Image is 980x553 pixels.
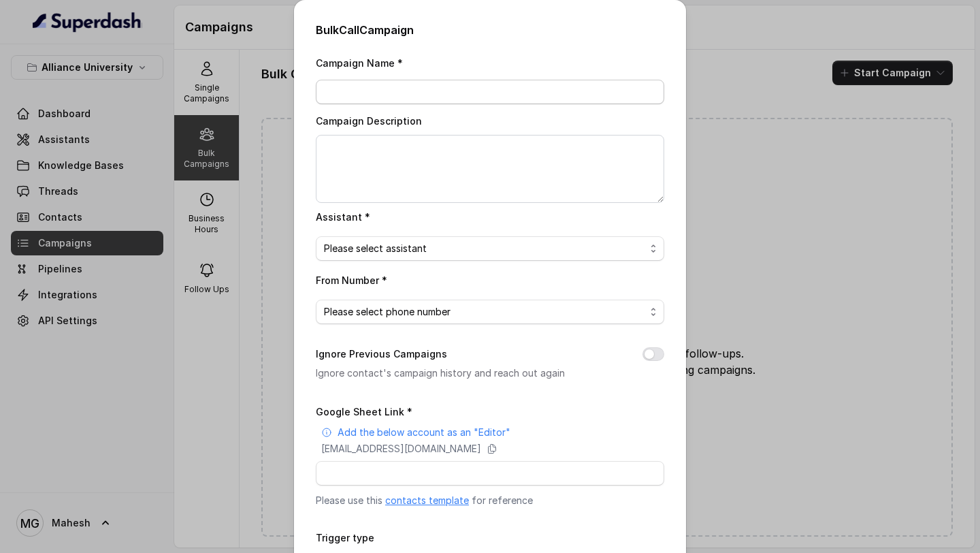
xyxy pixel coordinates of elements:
button: Please select phone number [316,300,664,324]
span: Please select phone number [324,304,645,320]
label: Trigger type [316,532,374,543]
button: Please select assistant [316,236,664,261]
p: Ignore contact's campaign history and reach out again [316,365,621,381]
label: Campaign Description [316,115,422,127]
h2: Bulk Call Campaign [316,22,664,38]
p: [EMAIL_ADDRESS][DOMAIN_NAME] [321,442,481,456]
span: Please select assistant [324,240,645,257]
label: Google Sheet Link * [316,406,412,417]
a: contacts template [385,494,469,506]
label: Assistant * [316,211,370,223]
label: Campaign Name * [316,57,403,69]
label: From Number * [316,274,387,286]
label: Ignore Previous Campaigns [316,346,447,362]
p: Add the below account as an "Editor" [338,426,510,439]
p: Please use this for reference [316,494,664,507]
